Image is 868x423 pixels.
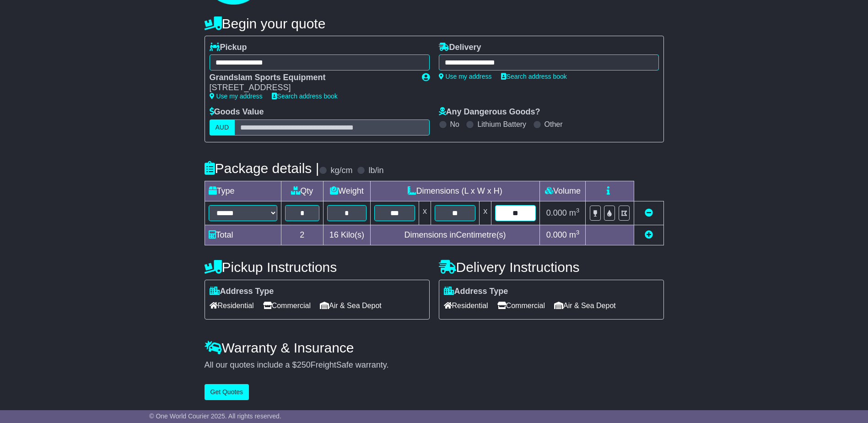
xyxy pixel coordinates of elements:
[546,230,567,239] span: 0.000
[210,73,413,83] div: Grandslam Sports Equipment
[439,43,481,53] label: Delivery
[497,298,545,313] span: Commercial
[210,287,274,297] label: Address Type
[540,181,586,201] td: Volume
[444,287,508,297] label: Address Type
[205,225,281,245] td: Total
[210,298,254,313] span: Residential
[330,166,352,176] label: kg/cm
[205,161,319,176] h4: Package details |
[210,119,235,136] label: AUD
[272,92,338,100] a: Search address book
[210,92,263,100] a: Use my address
[569,208,580,217] span: m
[205,340,664,355] h4: Warranty & Insurance
[210,107,264,117] label: Goods Value
[205,384,249,400] button: Get Quotes
[297,360,311,369] span: 250
[323,225,371,245] td: Kilo(s)
[554,298,616,313] span: Air & Sea Depot
[645,230,653,239] a: Add new item
[320,298,382,313] span: Air & Sea Depot
[281,181,323,201] td: Qty
[439,260,664,275] h4: Delivery Instructions
[501,73,567,80] a: Search address book
[370,225,540,245] td: Dimensions in Centimetre(s)
[370,181,540,201] td: Dimensions (L x W x H)
[263,298,311,313] span: Commercial
[546,208,567,217] span: 0.000
[329,230,339,239] span: 16
[205,260,430,275] h4: Pickup Instructions
[545,120,563,129] label: Other
[645,208,653,217] a: Remove this item
[281,225,323,245] td: 2
[477,120,526,129] label: Lithium Battery
[205,16,664,31] h4: Begin your quote
[439,73,492,80] a: Use my address
[368,166,383,176] label: lb/in
[480,201,491,225] td: x
[569,230,580,239] span: m
[439,107,540,117] label: Any Dangerous Goods?
[210,43,247,53] label: Pickup
[576,207,580,214] sup: 3
[323,181,371,201] td: Weight
[149,412,281,420] span: © One World Courier 2025. All rights reserved.
[419,201,431,225] td: x
[210,83,413,93] div: [STREET_ADDRESS]
[444,298,488,313] span: Residential
[450,120,459,129] label: No
[576,229,580,236] sup: 3
[205,181,281,201] td: Type
[205,360,664,370] div: All our quotes include a $ FreightSafe warranty.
